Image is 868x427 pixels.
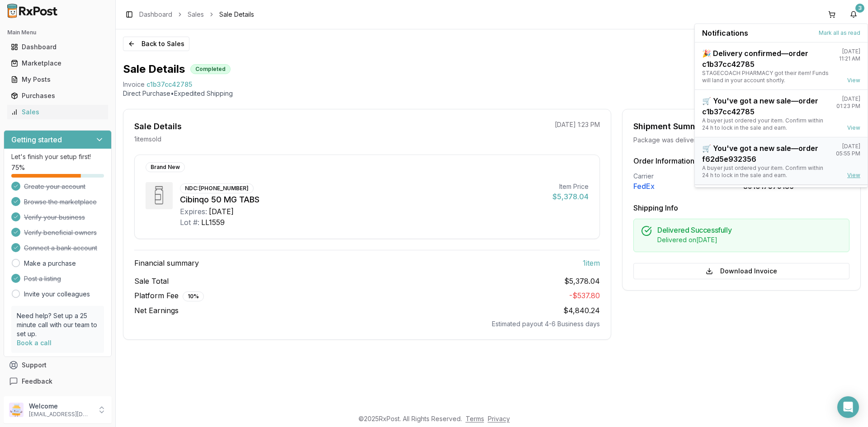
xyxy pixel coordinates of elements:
[29,411,92,418] p: [EMAIL_ADDRESS][DOMAIN_NAME]
[842,48,860,55] div: [DATE]
[190,64,231,74] div: Completed
[9,403,24,417] img: User avatar
[146,80,192,89] span: c1b37cc42785
[7,88,108,104] a: Purchases
[466,415,484,422] a: Terms
[11,163,25,172] span: 75 %
[180,217,199,228] div: Lot #:
[180,206,207,217] div: Expires:
[702,95,829,117] div: 🛒 You've got a new sale—order c1b37cc42785
[17,311,99,338] p: Need help? Set up a 25 minute call with our team to set up.
[819,29,860,37] button: Mark all as read
[564,276,600,286] span: $5,378.04
[569,291,600,300] span: - $537.80
[134,120,182,133] div: Sale Details
[7,71,108,88] a: My Posts
[22,377,52,386] span: Feedback
[24,290,90,299] a: Invite your colleagues
[11,42,104,52] div: Dashboard
[847,124,860,131] a: View
[134,290,204,301] span: Platform Fee
[180,193,545,206] div: Cibinqo 50 MG TABS
[552,191,589,202] div: $5,378.04
[146,182,173,209] img: Cibinqo 50 MG TABS
[633,136,849,145] div: Package was delivered to the buyer
[555,120,600,129] p: [DATE] 1:23 PM
[4,4,61,18] img: RxPost Logo
[633,263,849,279] button: Download Invoice
[847,172,860,179] a: View
[134,276,169,286] span: Sale Total
[839,55,860,62] div: 11:21 AM
[24,182,85,191] span: Create your account
[11,152,104,161] p: Let's finish your setup first!
[11,134,62,145] h3: Getting started
[633,120,711,133] div: Shipment Summary
[123,89,861,98] p: Direct Purchase • Expedited Shipping
[7,104,108,120] a: Sales
[4,89,112,103] button: Purchases
[633,172,740,181] div: Carrier
[134,319,600,328] div: Estimated payout 4-6 Business days
[11,59,104,68] div: Marketplace
[11,75,104,84] div: My Posts
[146,162,185,172] div: Brand New
[552,182,589,191] div: Item Price
[134,135,161,144] p: 1 item sold
[657,226,842,234] h5: Delivered Successfully
[123,62,185,76] h1: Sale Details
[563,306,600,315] span: $4,840.24
[846,7,861,22] button: 3
[633,155,849,166] h3: Order Information
[180,183,254,193] div: NDC: [PHONE_NUMBER]
[29,402,92,411] p: Welcome
[219,10,254,19] span: Sale Details
[836,103,860,110] div: 01:23 PM
[183,291,204,301] div: 10 %
[134,258,199,268] span: Financial summary
[633,202,849,213] h3: Shipping Info
[842,95,860,103] div: [DATE]
[139,10,254,19] nav: breadcrumb
[11,91,104,100] div: Purchases
[4,373,112,389] button: Feedback
[583,258,600,268] span: 1 item
[4,105,112,119] button: Sales
[842,143,860,150] div: [DATE]
[855,4,864,13] div: 3
[7,29,108,36] h2: Main Menu
[847,77,860,84] a: View
[24,228,97,237] span: Verify beneficial owners
[702,48,832,70] div: 🎉 Delivery confirmed—order c1b37cc42785
[201,217,225,228] div: LL1559
[7,55,108,71] a: Marketplace
[24,213,85,222] span: Verify your business
[24,244,97,253] span: Connect a bank account
[4,40,112,54] button: Dashboard
[24,259,76,268] a: Make a purchase
[837,396,859,418] div: Open Intercom Messenger
[4,357,112,373] button: Support
[4,56,112,70] button: Marketplace
[123,80,145,89] div: Invoice
[24,274,61,283] span: Post a listing
[633,181,740,192] div: FedEx
[4,72,112,87] button: My Posts
[488,415,510,422] a: Privacy
[702,117,829,131] div: A buyer just ordered your item. Confirm within 24 h to lock in the sale and earn.
[702,143,829,164] div: 🛒 You've got a new sale—order f62d5e932356
[7,39,108,55] a: Dashboard
[139,10,172,19] a: Dashboard
[11,108,104,117] div: Sales
[702,164,829,179] div: A buyer just ordered your item. Confirm within 24 h to lock in the sale and earn.
[188,10,204,19] a: Sales
[17,339,52,347] a: Book a call
[24,197,97,206] span: Browse the marketplace
[134,305,179,316] span: Net Earnings
[836,150,860,157] div: 05:55 PM
[123,37,189,51] button: Back to Sales
[209,206,234,217] div: [DATE]
[702,70,832,84] div: STAGECOACH PHARMACY got their item! Funds will land in your account shortly.
[657,235,842,244] div: Delivered on [DATE]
